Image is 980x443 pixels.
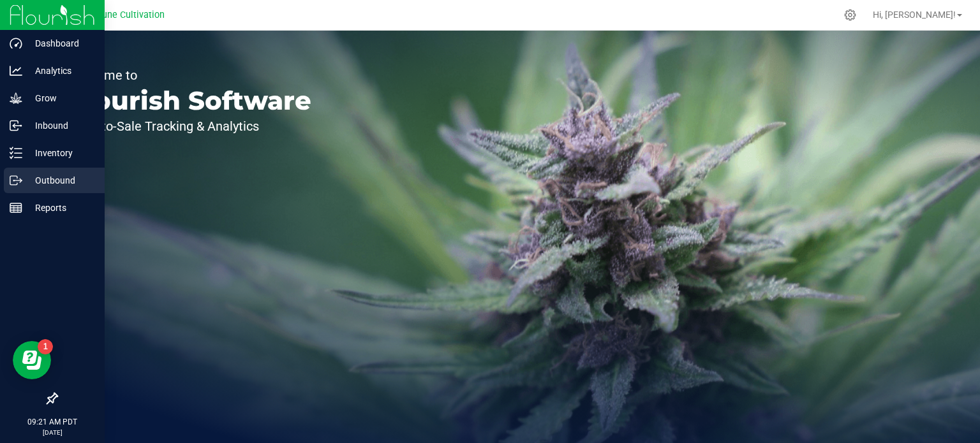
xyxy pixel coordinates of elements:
[6,416,99,428] p: 09:21 AM PDT
[96,10,165,20] span: Dune Cultivation
[69,120,311,133] p: Seed-to-Sale Tracking & Analytics
[10,174,22,187] inline-svg: Outbound
[10,147,22,159] inline-svg: Inventory
[22,63,99,78] p: Analytics
[873,10,956,20] span: Hi, [PERSON_NAME]!
[38,339,53,354] iframe: Resource center unread badge
[22,200,99,215] p: Reports
[22,36,99,51] p: Dashboard
[10,201,22,214] inline-svg: Reports
[22,91,99,106] p: Grow
[10,119,22,132] inline-svg: Inbound
[69,69,311,82] p: Welcome to
[13,341,51,379] iframe: Resource center
[22,173,99,188] p: Outbound
[22,118,99,133] p: Inbound
[69,88,311,113] p: Flourish Software
[10,64,22,77] inline-svg: Analytics
[842,9,858,21] div: Manage settings
[6,428,99,437] p: [DATE]
[10,37,22,50] inline-svg: Dashboard
[10,92,22,105] inline-svg: Grow
[22,145,99,161] p: Inventory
